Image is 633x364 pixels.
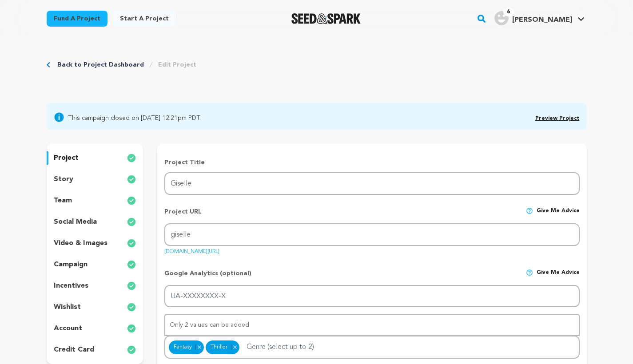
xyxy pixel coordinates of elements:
img: check-circle-full.svg [127,281,136,291]
button: video & images [47,236,143,250]
a: Start a project [113,11,176,27]
img: check-circle-full.svg [127,302,136,313]
img: help-circle.svg [526,207,533,214]
a: [DOMAIN_NAME][URL] [164,245,219,254]
p: project [54,153,79,163]
input: Project Name [164,172,579,195]
button: Remove item: 24 [231,344,239,350]
img: user.png [494,11,509,25]
p: Project URL [164,207,202,223]
div: Mike M.'s Profile [494,11,572,25]
p: social media [54,217,97,227]
button: account [47,321,143,336]
button: social media [47,215,143,229]
img: check-circle-full.svg [127,323,136,334]
div: Only 2 values can be added [165,315,578,335]
button: credit card [47,343,143,357]
img: check-circle-full.svg [127,174,136,185]
p: account [54,323,82,334]
img: check-circle-full.svg [127,238,136,249]
a: Mike M.'s Profile [493,9,586,25]
button: campaign [47,257,143,272]
p: wishlist [54,302,81,313]
span: This campaign closed on [DATE] 12:21pm PDT. [68,112,201,123]
img: help-circle.svg [526,269,533,276]
img: check-circle-full.svg [127,195,136,206]
span: Give me advice [537,207,580,223]
p: story [54,174,73,185]
a: Edit Project [158,60,196,69]
input: Project URL [164,223,579,246]
div: Breadcrumb [47,60,196,69]
p: incentives [54,281,88,291]
a: Seed&Spark Homepage [291,13,361,24]
input: UA-XXXXXXXX-X [164,285,579,308]
p: Google Analytics (optional) [164,269,251,285]
p: video & images [54,238,107,249]
button: team [47,194,143,208]
img: Seed&Spark Logo Dark Mode [291,13,361,24]
span: Give me advice [537,269,580,285]
p: team [54,195,72,206]
p: Project Title [164,158,579,167]
button: Remove item: 10 [195,344,203,350]
span: [PERSON_NAME] [512,16,572,24]
img: check-circle-full.svg [127,259,136,270]
img: check-circle-full.svg [127,153,136,163]
button: wishlist [47,300,143,314]
button: incentives [47,279,143,293]
button: story [47,172,143,186]
a: Fund a project [47,11,107,27]
img: check-circle-full.svg [127,217,136,227]
input: Genre (select up to 2) [241,338,333,352]
p: credit card [54,344,94,355]
div: Fantasy [169,340,204,355]
button: project [47,151,143,165]
a: Preview Project [535,116,580,121]
div: Thriller [206,340,239,355]
a: Back to Project Dashboard [57,60,144,69]
p: campaign [54,259,88,270]
span: 6 [503,8,514,16]
span: Mike M.'s Profile [493,9,586,28]
img: check-circle-full.svg [127,344,136,355]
